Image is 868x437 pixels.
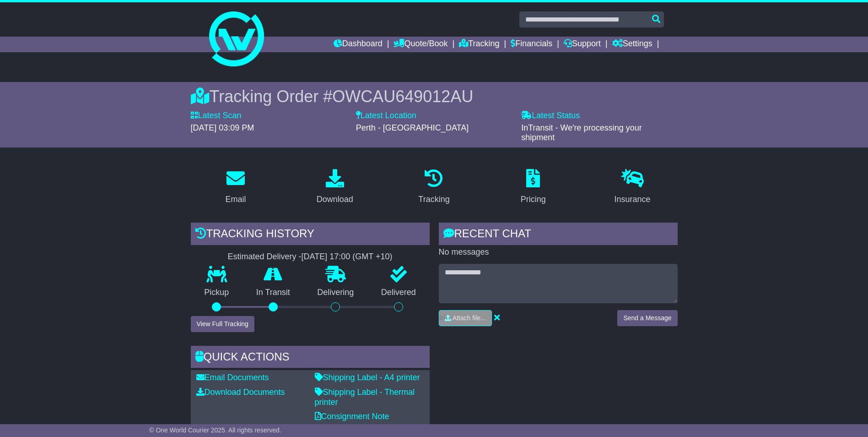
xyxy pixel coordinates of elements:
[315,412,389,421] a: Consignment Note
[439,223,678,247] div: RECENT CHAT
[521,193,546,206] div: Pricing
[191,316,254,332] button: View Full Tracking
[219,166,252,209] a: Email
[304,288,368,298] p: Delivering
[311,166,359,209] a: Download
[412,166,455,209] a: Tracking
[521,123,642,142] span: InTransit - We're processing your shipment
[515,166,552,209] a: Pricing
[564,37,601,52] a: Support
[243,288,304,298] p: In Transit
[225,193,246,206] div: Email
[196,373,269,382] a: Email Documents
[521,111,580,121] label: Latest Status
[315,373,420,382] a: Shipping Label - A4 printer
[334,37,383,52] a: Dashboard
[459,37,499,52] a: Tracking
[302,252,393,262] div: [DATE] 17:00 (GMT +10)
[191,346,430,371] div: Quick Actions
[612,37,652,52] a: Settings
[617,310,677,326] button: Send a Message
[439,247,678,257] p: No messages
[149,426,281,434] span: © One World Courier 2025. All rights reserved.
[418,193,449,206] div: Tracking
[367,288,430,298] p: Delivered
[191,87,678,106] div: Tracking Order #
[356,111,416,121] label: Latest Location
[615,193,651,206] div: Insurance
[196,388,285,397] a: Download Documents
[609,166,657,209] a: Insurance
[191,252,430,262] div: Estimated Delivery -
[191,123,254,132] span: [DATE] 03:09 PM
[356,123,469,132] span: Perth - [GEOGRAPHIC_DATA]
[191,288,243,298] p: Pickup
[332,87,473,106] span: OWCAU649012AU
[317,193,353,206] div: Download
[191,223,430,247] div: Tracking history
[191,111,242,121] label: Latest Scan
[394,37,447,52] a: Quote/Book
[315,388,415,407] a: Shipping Label - Thermal printer
[511,37,552,52] a: Financials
